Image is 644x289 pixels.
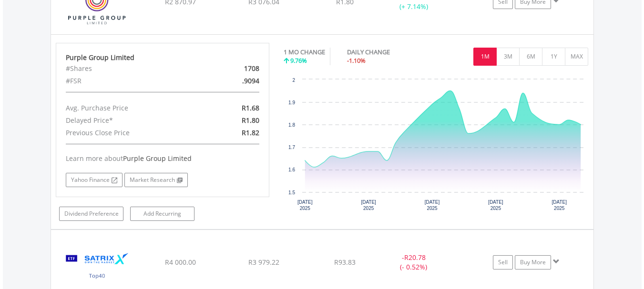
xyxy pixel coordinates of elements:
svg: Interactive chart [284,75,588,218]
text: 2 [292,78,295,83]
text: [DATE] 2025 [361,199,376,211]
text: [DATE] 2025 [297,199,313,211]
text: 1.8 [288,122,295,128]
div: #Shares [59,62,197,75]
div: Previous Close Price [59,127,197,139]
text: [DATE] 2025 [552,199,567,211]
span: R4 000.00 [165,258,196,267]
a: Sell [493,255,513,269]
button: 1M [473,48,497,66]
a: Dividend Preference [59,207,123,221]
span: 9.76% [290,56,307,65]
div: DAILY CHANGE [347,48,423,57]
a: Add Recurring [130,207,194,221]
span: R1.80 [242,116,259,125]
button: 3M [496,48,520,66]
text: 1.5 [288,190,295,195]
a: Market Research [124,173,188,187]
text: 1.7 [288,145,295,150]
span: R93.83 [334,258,356,267]
div: Chart. Highcharts interactive chart. [284,75,589,218]
span: R1.68 [242,103,259,112]
span: -1.10% [347,56,366,65]
div: Avg. Purchase Price [59,102,197,114]
button: 1Y [542,48,565,66]
a: Yahoo Finance [66,173,123,187]
div: 1708 [197,62,266,75]
text: [DATE] 2025 [425,199,440,211]
text: [DATE] 2025 [488,199,503,211]
div: .9094 [197,75,266,87]
div: 1 MO CHANGE [284,48,325,57]
div: Learn more about [66,154,259,163]
span: R1.82 [242,128,259,137]
text: 1.6 [288,167,295,172]
div: Purple Group Limited [66,53,259,62]
a: Buy More [515,255,551,269]
span: R3 979.22 [248,258,279,267]
button: 6M [519,48,542,66]
span: R20.78 [404,253,426,262]
button: MAX [565,48,588,66]
span: Purple Group Limited [123,154,192,163]
text: 1.9 [288,100,295,105]
div: - (- 0.52%) [378,253,450,272]
div: #FSR [59,75,197,87]
div: Delayed Price* [59,114,197,127]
